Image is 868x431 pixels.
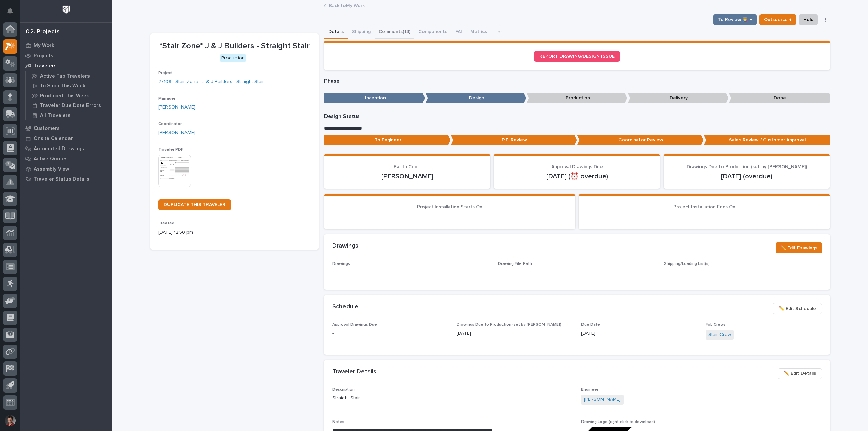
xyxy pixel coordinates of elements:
p: Done [729,93,830,104]
p: [DATE] [457,330,573,337]
span: Drawings Due to Production (set by [PERSON_NAME]) [457,322,561,327]
p: Onsite Calendar [34,136,73,142]
span: Drawings Due to Production (set by [PERSON_NAME]) [687,164,807,169]
p: [DATE] (overdue) [672,172,822,180]
a: Traveler Status Details [20,174,112,184]
button: Components [414,25,451,39]
button: Notifications [3,4,17,18]
p: Production [526,93,627,104]
a: All Travelers [26,111,112,120]
span: Outsource ↑ [764,16,792,24]
button: ✏️ Edit Drawings [776,242,822,253]
p: - [332,269,490,276]
span: Project [158,71,173,75]
p: [DATE] [581,330,697,337]
a: [PERSON_NAME] [158,129,195,136]
p: Sales Review / Customer Approval [704,135,830,146]
p: Active Fab Travelers [40,73,90,79]
p: [DATE] (⏰ overdue) [502,172,652,180]
button: Hold [799,14,818,25]
h2: Drawings [332,242,358,250]
p: P.E. Review [451,135,577,146]
span: To Review 👨‍🏭 → [718,16,752,24]
p: Delivery [628,93,729,104]
h2: Traveler Details [332,368,376,376]
p: - [587,213,822,221]
span: Traveler PDF [158,148,183,152]
p: Traveler Due Date Errors [40,103,101,109]
button: FAI [451,25,466,39]
a: 27108 - Stair Zone - J & J Builders - Straight Stair [158,78,264,85]
a: Onsite Calendar [20,133,112,143]
p: To Shop This Week [40,83,85,89]
p: Straight Stair [332,395,573,402]
button: Details [324,25,348,39]
a: Produced This Week [26,91,112,100]
a: Customers [20,123,112,133]
a: Stair Crew [708,331,731,338]
a: DUPLICATE THIS TRAVELER [158,199,231,210]
span: Drawings [332,262,350,266]
span: Created [158,221,174,226]
span: DUPLICATE THIS TRAVELER [164,202,225,207]
div: 02. Projects [26,28,60,36]
p: Design Status [324,113,830,120]
p: Projects [34,53,53,59]
p: Coordinator Review [577,135,704,146]
span: Manager [158,97,175,101]
a: Automated Drawings [20,143,112,154]
button: Metrics [466,25,491,39]
p: Automated Drawings [34,146,84,152]
button: Shipping [348,25,375,39]
p: To Engineer [324,135,451,146]
h2: Schedule [332,303,358,311]
a: My Work [20,40,112,51]
span: Approval Drawings Due [332,322,377,327]
span: Hold [803,16,813,24]
p: Traveler Status Details [34,176,90,182]
span: Due Date [581,322,600,327]
p: My Work [34,43,54,49]
button: To Review 👨‍🏭 → [713,14,757,25]
p: Design [425,93,526,104]
a: [PERSON_NAME] [584,396,621,403]
p: - [664,269,822,276]
button: Outsource ↑ [759,14,796,25]
span: Description [332,388,355,392]
span: Project Installation Starts On [417,204,482,209]
a: To Shop This Week [26,81,112,91]
a: REPORT DRAWING/DESIGN ISSUE [534,51,620,62]
p: - [332,213,567,221]
span: ✏️ Edit Drawings [780,244,817,252]
img: Workspace Logo [60,3,73,16]
a: Active Fab Travelers [26,71,112,81]
span: REPORT DRAWING/DESIGN ISSUE [539,54,615,59]
button: users-avatar [3,413,17,428]
span: Fab Crews [706,322,726,327]
span: Shipping/Loading List(s) [664,262,710,266]
a: [PERSON_NAME] [158,104,195,111]
p: [PERSON_NAME] [332,172,482,180]
span: Notes [332,420,344,424]
a: Travelers [20,61,112,71]
button: ✏️ Edit Details [778,368,822,379]
div: Notifications [8,8,17,19]
span: Project Installation Ends On [673,204,735,209]
p: *Stair Zone* J & J Builders - Straight Stair [158,41,311,51]
p: - [498,269,499,276]
span: Ball In Court [394,164,421,169]
p: All Travelers [40,113,71,119]
span: Drawing Logo (right-click to download) [581,420,655,424]
p: Phase [324,78,830,84]
a: Traveler Due Date Errors [26,101,112,110]
span: Engineer [581,388,598,392]
button: ✏️ Edit Schedule [773,303,822,314]
p: Customers [34,125,60,132]
p: Inception [324,93,425,104]
a: Assembly View [20,164,112,174]
p: Active Quotes [34,156,68,162]
span: Drawing File Path [498,262,532,266]
button: Comments (13) [375,25,414,39]
a: Back toMy Work [329,1,365,9]
span: ✏️ Edit Details [784,369,816,377]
